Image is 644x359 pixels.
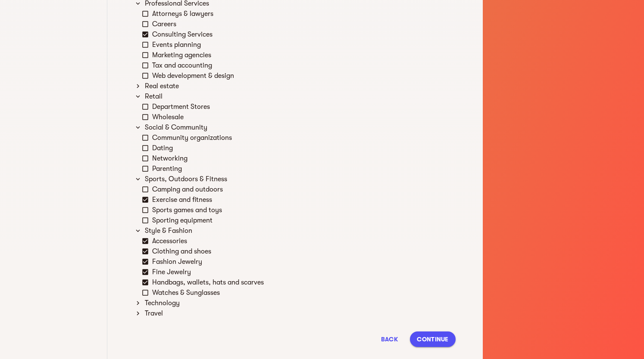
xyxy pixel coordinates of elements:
[379,334,400,344] span: Back
[150,277,456,288] div: Handbags, wallets, hats and scarves
[150,9,456,19] div: Attorneys & lawyers
[150,236,456,246] div: Accessories
[150,60,456,71] div: Tax and accounting
[143,174,456,184] div: Sports, Outdoors & Fitness
[150,143,456,153] div: Dating
[150,215,456,226] div: Sporting equipment
[150,40,456,50] div: Events planning
[150,246,456,257] div: Clothing and shoes
[143,91,456,102] div: Retail
[143,298,456,308] div: Technology
[150,288,456,298] div: Watches & Sunglasses
[143,122,456,133] div: Social & Community
[150,29,456,40] div: Consulting Services
[143,308,456,319] div: Travel
[150,184,456,195] div: Camping and outdoors
[150,267,456,277] div: Fine Jewelry
[410,331,455,347] button: Continue
[150,205,456,215] div: Sports games and toys
[375,331,403,347] button: Back
[150,133,456,143] div: Community organizations
[150,50,456,60] div: Marketing agencies
[150,195,456,205] div: Exercise and fitness
[150,102,456,112] div: Department Stores
[150,257,456,267] div: Fashion Jewelry
[417,334,448,344] span: Continue
[150,153,456,164] div: Networking
[150,112,456,122] div: Wholesale
[150,19,456,29] div: Careers
[143,81,456,91] div: Real estate
[143,226,456,236] div: Style & Fashion
[150,71,456,81] div: Web development & design
[150,164,456,174] div: Parenting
